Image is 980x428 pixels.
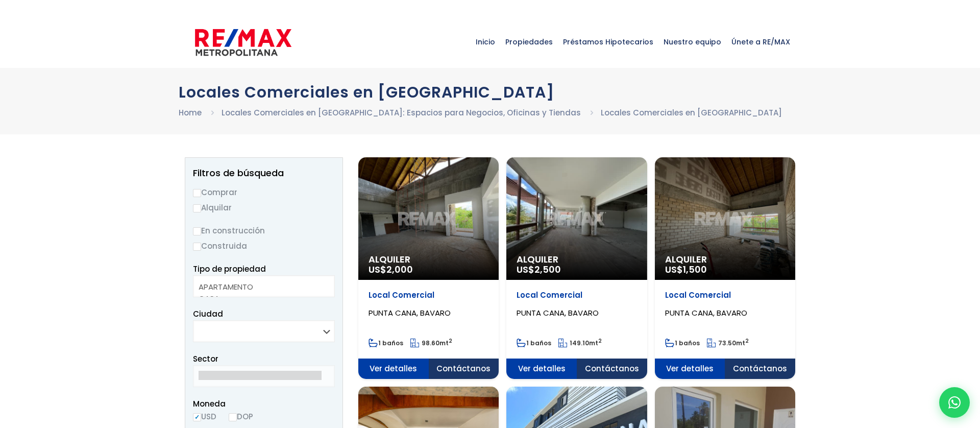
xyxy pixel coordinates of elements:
[665,307,747,318] span: PUNTA CANA, BAVARO
[179,107,202,118] a: Home
[199,293,322,304] option: CASA
[422,339,439,347] span: 98.60
[369,339,403,347] span: 1 baños
[369,290,488,300] p: Local Comercial
[500,27,558,57] span: Propiedades
[179,83,801,101] h1: Locales Comerciales en [GEOGRAPHIC_DATA]
[665,254,785,265] span: Alquiler
[725,359,795,379] span: Contáctanos
[517,307,599,318] span: PUNTA CANA, BAVARO
[506,157,647,379] a: Alquiler US$2,500 Local Comercial PUNTA CANA, BAVARO 1 baños 149.10mt2 Ver detalles Contáctanos
[558,27,658,57] span: Préstamos Hipotecarios
[193,186,335,199] label: Comprar
[386,263,413,276] span: 2,000
[558,339,602,347] span: mt
[449,337,452,345] sup: 2
[707,339,749,347] span: mt
[199,281,322,293] option: APARTAMENTO
[665,263,707,276] span: US$
[193,397,335,410] span: Moneda
[517,254,636,265] span: Alquiler
[369,263,413,276] span: US$
[193,204,201,212] input: Alquilar
[726,27,795,57] span: Únete a RE/MAX
[193,353,218,364] span: Sector
[598,337,602,345] sup: 2
[193,189,201,197] input: Comprar
[665,339,700,347] span: 1 baños
[193,264,266,274] span: Tipo de propiedad
[429,359,499,379] span: Contáctanos
[471,27,500,57] span: Inicio
[534,263,561,276] span: 2,500
[358,359,429,379] span: Ver detalles
[193,201,335,214] label: Alquilar
[410,339,452,347] span: mt
[683,263,707,276] span: 1,500
[193,308,223,319] span: Ciudad
[655,157,795,379] a: Alquiler US$1,500 Local Comercial PUNTA CANA, BAVARO 1 baños 73.50mt2 Ver detalles Contáctanos
[517,290,636,300] p: Local Comercial
[718,339,736,347] span: 73.50
[658,27,726,57] span: Nuestro equipo
[358,157,499,379] a: Alquiler US$2,000 Local Comercial PUNTA CANA, BAVARO 1 baños 98.60mt2 Ver detalles Contáctanos
[193,410,216,423] label: USD
[665,290,785,300] p: Local Comercial
[193,413,201,421] input: USD
[558,16,658,67] a: Préstamos Hipotecarios
[745,337,749,345] sup: 2
[517,339,551,347] span: 1 baños
[195,27,291,58] img: remax-metropolitana-logo
[195,16,291,67] a: RE/MAX Metropolitana
[577,359,647,379] span: Contáctanos
[500,16,558,67] a: Propiedades
[193,243,201,251] input: Construida
[570,339,589,347] span: 149.10
[229,413,237,421] input: DOP
[229,410,253,423] label: DOP
[369,307,451,318] span: PUNTA CANA, BAVARO
[726,16,795,67] a: Únete a RE/MAX
[517,263,561,276] span: US$
[193,168,335,178] h2: Filtros de búsqueda
[222,107,581,118] a: Locales Comerciales en [GEOGRAPHIC_DATA]: Espacios para Negocios, Oficinas y Tiendas
[658,16,726,67] a: Nuestro equipo
[193,227,201,235] input: En construcción
[601,107,782,118] a: Locales Comerciales en [GEOGRAPHIC_DATA]
[471,16,500,67] a: Inicio
[193,240,335,252] label: Construida
[506,359,577,379] span: Ver detalles
[655,359,725,379] span: Ver detalles
[369,254,488,265] span: Alquiler
[193,224,335,237] label: En construcción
